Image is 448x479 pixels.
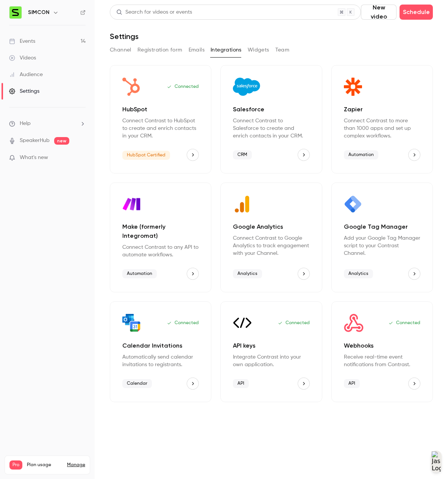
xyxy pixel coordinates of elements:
[110,183,211,292] div: Make (formerly Integromat)
[9,54,36,62] div: Videos
[9,37,35,45] div: Events
[233,150,252,159] span: CRM
[344,234,420,257] p: Add your Google Tag Manager script to your Contrast Channel.
[233,379,249,388] span: API
[28,9,50,16] h6: SIMCON
[54,137,69,145] span: new
[331,65,433,173] div: Zapier
[331,301,433,402] div: Webhooks
[187,149,199,161] button: HubSpot
[344,222,420,231] p: Google Tag Manager
[122,341,199,350] p: Calendar Invitations
[220,183,322,292] div: Google Analytics
[344,117,420,140] p: Connect Contrast to more than 1000 apps and set up complex workflows.
[122,117,199,140] p: Connect Contrast to HubSpot to create and enrich contacts in your CRM.
[220,65,322,173] div: Salesforce
[278,320,310,326] p: Connected
[110,301,211,402] div: Calendar Invitations
[275,44,290,56] button: Team
[408,149,420,161] button: Zapier
[122,353,199,368] p: Automatically send calendar invitations to registrants.
[20,137,50,145] a: SpeakerHub
[331,183,433,292] div: Google Tag Manager
[122,269,157,278] span: Automation
[298,149,310,161] button: Salesforce
[167,84,199,90] p: Connected
[408,378,420,390] button: Webhooks
[122,151,170,160] span: HubSpot Certified
[9,120,86,128] li: help-dropdown-opener
[137,44,183,56] button: Registration form
[233,117,309,140] p: Connect Contrast to Salesforce to create and enrich contacts in your CRM.
[122,243,199,259] p: Connect Contrast to any API to automate workflows.
[248,44,269,56] button: Widgets
[233,234,309,257] p: Connect Contrast to Google Analytics to track engagement with your Channel.
[211,44,242,56] button: Integrations
[9,71,43,78] div: Audience
[167,320,199,326] p: Connected
[344,269,373,278] span: Analytics
[233,269,262,278] span: Analytics
[361,5,396,20] button: New video
[344,379,360,388] span: API
[400,5,433,20] button: Schedule
[122,379,152,388] span: Calendar
[389,320,420,326] p: Connected
[189,44,204,56] button: Emails
[187,378,199,390] button: Calendar Invitations
[20,120,31,128] span: Help
[122,222,199,240] p: Make (formerly Integromat)
[344,150,378,159] span: Automation
[20,154,48,162] span: What's new
[298,268,310,280] button: Google Analytics
[110,44,131,56] button: Channel
[220,301,322,402] div: API keys
[233,105,309,114] p: Salesforce
[233,341,309,350] p: API keys
[116,8,192,16] div: Search for videos or events
[27,462,62,468] span: Plan usage
[9,6,22,19] img: SIMCON
[298,378,310,390] button: API keys
[344,341,420,350] p: Webhooks
[9,460,22,470] span: Pro
[187,268,199,280] button: Make (formerly Integromat)
[110,65,211,173] div: HubSpot
[9,87,39,95] div: Settings
[122,105,199,114] p: HubSpot
[344,105,420,114] p: Zapier
[110,32,139,41] h1: Settings
[408,268,420,280] button: Google Tag Manager
[344,353,420,368] p: Receive real-time event notifications from Contrast.
[233,222,309,231] p: Google Analytics
[67,462,85,468] a: Manage
[233,353,309,368] p: Integrate Contrast into your own application.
